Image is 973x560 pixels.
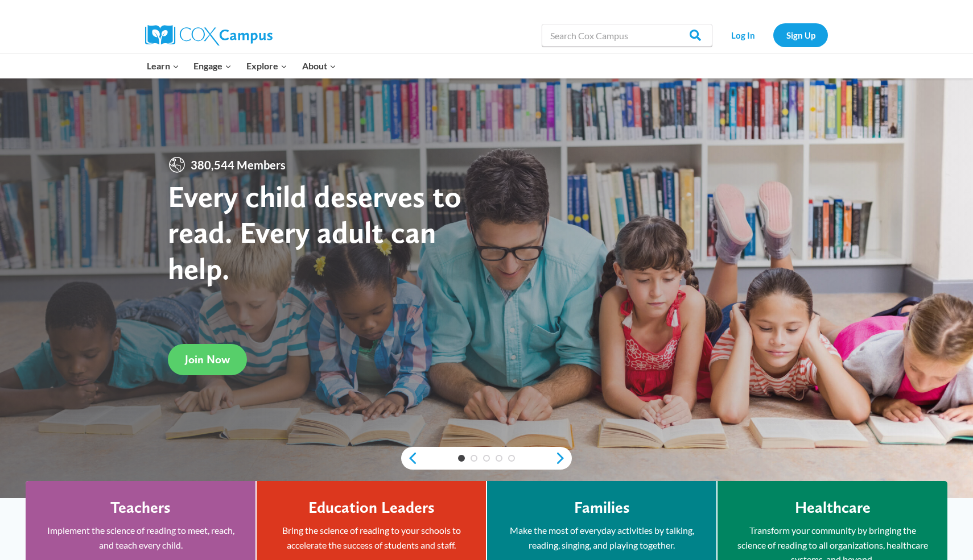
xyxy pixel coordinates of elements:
[147,59,179,73] span: Learn
[185,352,230,366] span: Join Now
[496,455,502,462] a: 4
[139,54,343,78] nav: Primary Navigation
[302,59,336,73] span: About
[555,451,572,465] a: next
[110,498,171,517] h4: Teachers
[246,59,287,73] span: Explore
[471,455,477,462] a: 2
[145,25,273,45] img: Cox Campus
[193,59,232,73] span: Engage
[43,523,238,552] p: Implement the science of reading to meet, reach, and teach every child.
[186,156,290,174] span: 380,544 Members
[168,344,247,375] a: Join Now
[795,498,871,517] h4: Healthcare
[773,23,828,47] a: Sign Up
[458,455,465,462] a: 1
[508,455,515,462] a: 5
[574,498,630,517] h4: Families
[401,451,418,465] a: previous
[718,23,828,47] nav: Secondary Navigation
[542,24,712,47] input: Search Cox Campus
[168,178,461,287] strong: Every child deserves to read. Every adult can help.
[274,523,469,552] p: Bring the science of reading to your schools to accelerate the success of students and staff.
[483,455,490,462] a: 3
[504,523,699,552] p: Make the most of everyday activities by talking, reading, singing, and playing together.
[718,23,768,47] a: Log In
[308,498,435,517] h4: Education Leaders
[401,447,572,470] div: content slider buttons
